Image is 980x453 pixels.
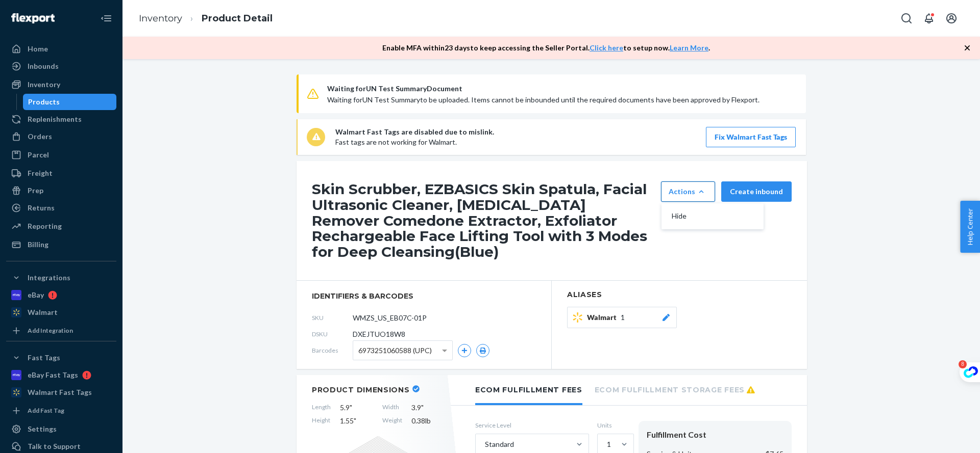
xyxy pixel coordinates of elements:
[358,342,432,359] span: 6973251060588 (UPC)
[6,384,116,401] a: Walmart Fast Tags
[670,43,708,52] a: Learn More
[6,200,116,216] a: Returns
[312,416,331,426] span: Height
[475,375,582,405] li: Ecom Fulfillment Fees
[382,403,402,413] span: Width
[672,212,735,220] span: Hide
[327,83,794,95] span: Waiting for UN Test Summary Document
[960,201,980,253] button: Help Center
[606,439,607,449] input: 1
[382,43,710,53] p: Enable MFA within 23 days to keep accessing the Seller Portal. to setup now. .
[661,181,715,202] button: ActionsHide
[28,370,78,380] div: eBay Fast Tags
[28,61,59,71] div: Inbounds
[706,127,796,147] button: Fix Walmart Fast Tags
[6,325,116,337] a: Add Integration
[28,273,70,283] div: Integrations
[327,95,759,104] span: Waiting for UN Test Summary to be uploaded. Items cannot be inbounded until the required document...
[664,205,762,227] button: Hide
[28,203,55,213] div: Returns
[6,405,116,417] a: Add Fast Tag
[411,403,445,413] span: 3.9
[6,350,116,366] button: Fast Tags
[340,403,373,413] span: 5.9
[6,287,116,303] a: eBay
[6,270,116,286] button: Integrations
[621,312,625,323] span: 1
[6,367,116,383] a: eBay Fast Tags
[6,76,116,93] a: Inventory
[139,13,182,24] a: Inventory
[669,186,707,197] div: Actions
[567,307,677,328] button: Walmart1
[202,13,273,24] a: Product Detail
[6,165,116,181] a: Freight
[6,236,116,253] a: Billing
[335,137,494,147] p: Fast tags are not working for Walmart.
[354,416,356,425] span: "
[28,131,52,142] div: Orders
[28,150,49,160] div: Parcel
[6,111,116,127] a: Replenishments
[721,181,792,202] button: Create inbound
[312,385,410,394] h2: Product Dimensions
[597,421,630,430] label: Units
[28,221,62,231] div: Reporting
[6,421,116,437] a: Settings
[941,8,962,29] button: Open account menu
[28,44,48,54] div: Home
[23,94,117,110] a: Products
[28,239,48,250] div: Billing
[312,346,353,355] span: Barcodes
[312,181,656,260] h1: Skin Scrubber, EZBASICS Skin Spatula, Facial Ultrasonic Cleaner, [MEDICAL_DATA] Remover Comedone ...
[28,97,60,107] div: Products
[28,406,64,415] div: Add Fast Tag
[595,375,755,403] li: Ecom Fulfillment Storage Fees
[28,168,53,178] div: Freight
[96,8,116,29] button: Close Navigation
[28,387,92,397] div: Walmart Fast Tags
[11,13,55,23] img: Flexport logo
[28,307,58,317] div: Walmart
[411,416,445,426] span: 0.38 lb
[28,424,57,434] div: Settings
[28,290,44,300] div: eBay
[647,429,783,441] div: Fulfillment Cost
[28,353,60,363] div: Fast Tags
[312,330,353,338] span: DSKU
[382,416,402,426] span: Weight
[312,313,353,322] span: SKU
[6,218,116,234] a: Reporting
[475,421,589,430] label: Service Level
[567,291,792,299] h2: Aliases
[335,127,494,137] p: Walmart Fast Tags are disabled due to mislink.
[421,403,424,412] span: "
[28,185,43,196] div: Prep
[28,79,60,90] div: Inventory
[350,403,352,412] span: "
[28,441,81,451] div: Talk to Support
[6,304,116,321] a: Walmart
[587,312,621,323] span: Walmart
[353,329,405,339] span: DXEJTUO18W8
[485,439,514,449] div: Standard
[484,439,485,449] input: Standard
[6,41,116,57] a: Home
[312,291,536,301] span: identifiers & barcodes
[6,147,116,163] a: Parcel
[6,58,116,74] a: Inbounds
[590,43,623,52] a: Click here
[340,416,373,426] span: 1.55
[6,128,116,145] a: Orders
[919,8,939,29] button: Open notifications
[896,8,917,29] button: Open Search Box
[6,182,116,199] a: Prep
[312,403,331,413] span: Length
[28,114,82,124] div: Replenishments
[607,439,611,449] div: 1
[131,4,281,34] ol: breadcrumbs
[28,326,73,335] div: Add Integration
